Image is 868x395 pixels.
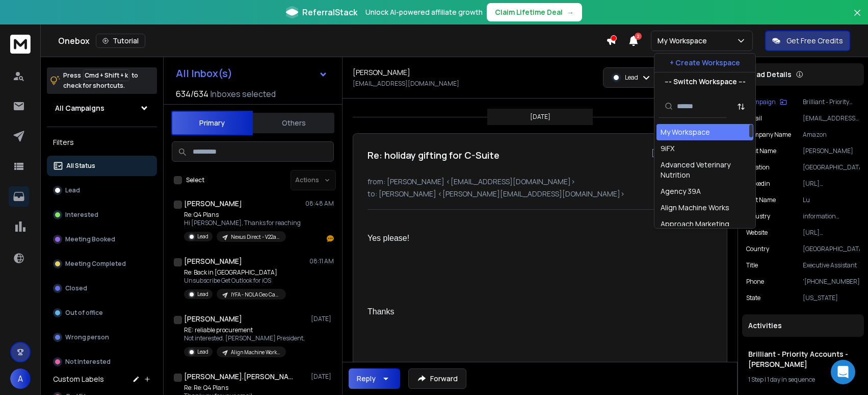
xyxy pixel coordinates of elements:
[803,294,860,302] p: [US_STATE]
[365,7,483,17] p: Unlock AI-powered affiliate growth
[851,6,864,31] button: Close banner
[746,294,760,302] p: State
[661,143,674,154] div: 9iFX
[831,360,855,384] div: Open Intercom Messenger
[746,196,776,204] p: Last Name
[661,160,749,180] div: Advanced Veterinary Nutrition
[63,70,138,91] p: Press to check for shortcuts.
[408,368,466,389] button: Forward
[47,254,157,274] button: Meeting Completed
[746,131,791,139] p: Company Name
[311,315,334,323] p: [DATE]
[746,147,776,155] p: First Name
[367,232,665,244] div: Yes please!
[47,303,157,323] button: Out of office
[746,163,770,171] p: location
[746,229,768,237] p: website
[567,7,574,17] span: →
[184,314,242,324] h1: [PERSON_NAME]
[746,278,764,286] p: Phone
[309,257,334,265] p: 08:11 AM
[184,219,301,227] p: Hi [PERSON_NAME], Thanks for reaching
[65,211,98,219] p: Interested
[803,98,860,106] p: Brilliant - Priority Accounts - [PERSON_NAME]
[184,256,242,266] h1: [PERSON_NAME]
[367,189,713,199] p: to: [PERSON_NAME] <[PERSON_NAME][EMAIL_ADDRESS][DOMAIN_NAME]>
[731,96,751,117] button: Sort by Sort A-Z
[184,211,301,219] p: Re: Q4 Plans
[47,135,157,150] h3: Filters
[357,374,376,384] div: Reply
[231,233,280,241] p: Nexus Direct - V22a Messaging - Q4/Giving [DATE] planning - new prospects
[55,103,104,113] h1: All Campaigns
[353,80,459,88] p: [EMAIL_ADDRESS][DOMAIN_NAME]
[786,36,843,46] p: Get Free Credits
[168,63,336,84] button: All Inbox(s)
[65,235,115,243] p: Meeting Booked
[302,6,357,18] span: ReferralStack
[65,284,87,292] p: Closed
[803,180,860,188] p: [URL][DOMAIN_NAME][PERSON_NAME]
[47,327,157,348] button: Wrong person
[184,326,305,334] p: RE: reliable procurement
[305,200,334,208] p: 08:48 AM
[184,334,305,342] p: Not interested. [PERSON_NAME] President,
[197,290,208,298] p: Lead
[742,314,864,337] div: Activities
[184,372,296,382] h1: [PERSON_NAME].[PERSON_NAME]
[65,333,109,341] p: Wrong person
[176,88,208,100] span: 634 / 634
[58,34,606,48] div: Onebox
[765,31,850,51] button: Get Free Credits
[654,54,755,72] button: + Create Workspace
[367,148,499,162] h1: Re: holiday gifting for C-Suite
[670,58,740,68] p: + Create Workspace
[748,376,858,384] div: |
[211,88,276,100] h3: Inboxes selected
[47,180,157,201] button: Lead
[803,261,860,269] p: Executive Assistant
[47,156,157,176] button: All Status
[635,33,642,40] span: 2
[47,98,157,118] button: All Campaigns
[349,368,400,389] button: Reply
[10,368,31,389] button: A
[197,348,208,356] p: Lead
[748,375,764,384] span: 1 Step
[665,77,746,87] p: --- Switch Workspace ---
[53,374,104,384] h3: Custom Labels
[47,278,157,299] button: Closed
[65,186,80,194] p: Lead
[353,67,410,78] h1: [PERSON_NAME]
[767,375,815,384] span: 1 day in sequence
[65,358,111,366] p: Not Interested
[746,98,776,106] p: Campaign
[367,177,713,187] p: from: [PERSON_NAME] <[EMAIL_ADDRESS][DOMAIN_NAME]>
[803,131,860,139] p: Amazon
[176,68,232,79] h1: All Inbox(s)
[625,73,638,82] p: Lead
[748,349,858,369] h1: Brilliant - Priority Accounts - [PERSON_NAME]
[311,373,334,381] p: [DATE]
[746,98,787,106] button: Campaign
[746,245,769,253] p: Country
[487,3,582,21] button: Claim Lifetime Deal→
[231,349,280,356] p: Align Machine Works - C2: Supply Chain & Procurement
[184,384,286,392] p: Re: Re: Q4 Plans
[661,127,710,137] div: My Workspace
[803,163,860,171] p: [GEOGRAPHIC_DATA]
[803,196,860,204] p: Lu
[66,162,95,170] p: All Status
[186,176,204,184] label: Select
[171,111,253,135] button: Primary
[47,352,157,372] button: Not Interested
[661,186,701,196] div: Agency 39A
[65,309,103,317] p: Out of office
[803,278,860,286] p: '[PHONE_NUMBER]
[184,268,286,277] p: Re: Back in [GEOGRAPHIC_DATA]
[530,113,550,121] p: [DATE]
[651,148,713,158] p: [DATE] : 05:50 pm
